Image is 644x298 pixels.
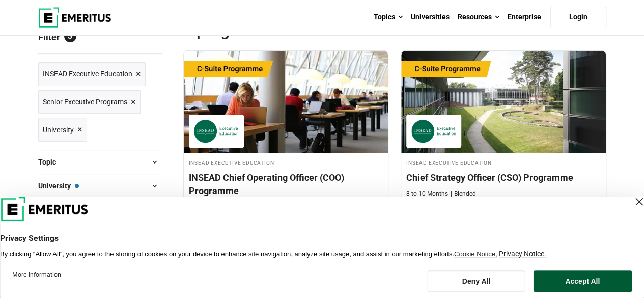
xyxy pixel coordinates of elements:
img: INSEAD Executive Education [411,120,456,143]
p: Filter [38,20,162,53]
span: × [77,122,82,137]
span: INSEAD Executive Education [43,68,132,79]
a: Leadership Course by INSEAD Executive Education - October 14, 2025 INSEAD Executive Education INS... [184,51,388,230]
button: University [38,178,162,194]
h4: Chief Strategy Officer (CSO) Programme [406,171,601,184]
p: 8 to 10 Months [406,189,448,198]
img: INSEAD Executive Education [194,120,239,143]
a: Reset all [131,32,162,45]
span: 3 [64,30,76,42]
span: Topic [38,156,64,168]
a: Strategy and Innovation Course by INSEAD Executive Education - October 14, 2025 INSEAD Executive ... [401,51,606,217]
a: Login [550,7,606,28]
span: University [43,124,74,136]
img: INSEAD Chief Operating Officer (COO) Programme | Online Leadership Course [184,51,388,153]
h4: INSEAD Chief Operating Officer (COO) Programme [189,171,383,197]
p: Blended [451,189,476,198]
h4: INSEAD Executive Education [406,158,601,167]
a: University × [38,118,87,142]
span: Senior Executive Programs [43,96,127,107]
img: Chief Strategy Officer (CSO) Programme | Online Strategy and Innovation Course [401,51,606,153]
h4: INSEAD Executive Education [189,158,383,167]
a: Senior Executive Programs × [38,90,141,114]
span: × [131,95,136,110]
span: × [136,67,141,82]
span: University [38,180,79,192]
a: INSEAD Executive Education × [38,62,146,86]
button: Topic [38,154,162,170]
